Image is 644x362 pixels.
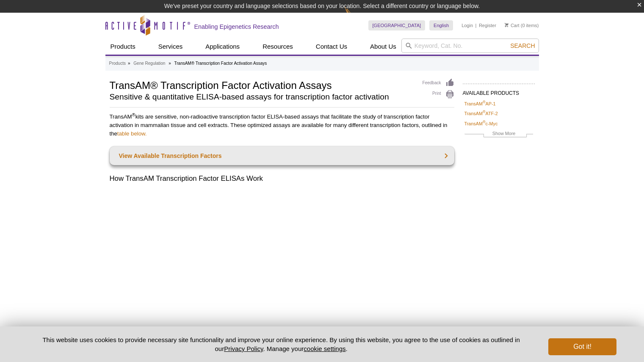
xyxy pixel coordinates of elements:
li: » [169,61,171,66]
a: Gene Regulation [133,60,165,67]
a: View Available Transcription Factors [110,146,454,165]
li: | [475,20,477,30]
p: TransAM kits are sensitive, non-radioactive transcription factor ELISA-based assays that facilita... [110,113,454,138]
a: TransAM®c-Myc [464,120,498,127]
li: (0 items) [505,20,539,30]
a: Services [153,39,188,55]
a: Applications [200,39,245,55]
li: TransAM® Transcription Factor Activation Assays [174,61,267,66]
a: TransAM®ATF-2 [464,110,498,117]
h2: AVAILABLE PRODUCTS [463,83,535,99]
img: Your Cart [505,23,509,27]
a: Products [109,60,126,67]
a: table below. [117,130,147,137]
a: Show More [464,130,533,139]
a: Cart [505,22,520,28]
a: TransAM®AP-1 [464,100,496,108]
a: English [429,20,453,30]
a: Login [462,22,473,28]
button: cookie settings [304,345,345,352]
sup: ® [483,110,486,114]
a: About Us [365,39,401,55]
span: Search [510,42,535,49]
a: Products [105,39,141,55]
sup: ® [132,112,135,117]
li: » [128,61,130,66]
a: Privacy Policy [224,345,263,352]
a: Print [423,90,454,99]
a: Feedback [423,78,454,88]
p: This website uses cookies to provide necessary site functionality and improve your online experie... [28,335,535,353]
a: [GEOGRAPHIC_DATA] [368,20,426,30]
h2: Sensitive & quantitative ELISA-based assays for transcription factor activation [110,93,414,101]
button: Got it! [548,338,616,355]
button: Search [508,42,537,50]
sup: ® [483,100,486,104]
h2: Enabling Epigenetics Research [194,23,279,30]
h1: TransAM® Transcription Factor Activation Assays [110,78,414,91]
a: Register [479,22,496,28]
img: Change Here [345,6,367,26]
h2: How TransAM Transcription Factor ELISAs Work [110,174,454,184]
a: Contact Us [311,39,352,55]
a: Resources [257,39,298,55]
sup: ® [483,120,486,124]
input: Keyword, Cat. No. [401,39,539,53]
